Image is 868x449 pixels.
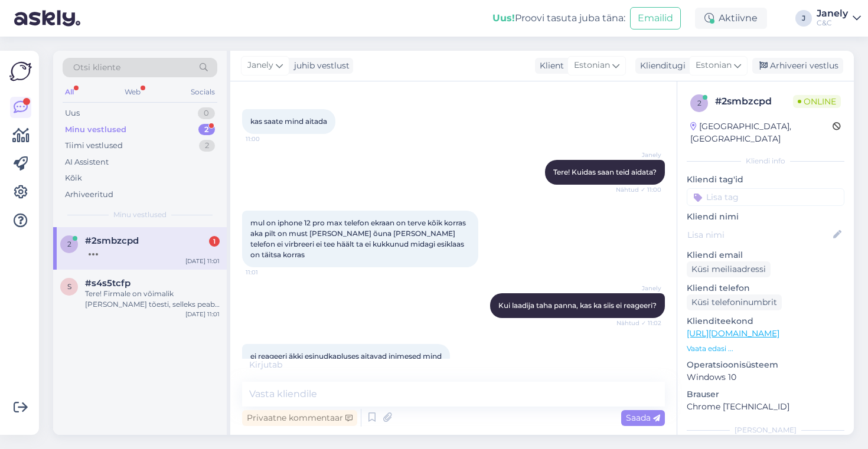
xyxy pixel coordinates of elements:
span: 11:00 [246,135,290,143]
span: Nähtud ✓ 11:02 [616,319,661,327]
div: Kirjutab [242,359,665,371]
span: Tere! Kuidas saan teid aidata? [553,168,657,176]
span: Saada [626,412,660,423]
div: C&C [817,18,848,28]
span: Estonian [574,59,610,72]
span: . [282,359,284,370]
button: Emailid [630,7,681,30]
div: Proovi tasuta juba täna: [492,11,625,25]
div: Minu vestlused [65,124,126,136]
span: Otsi kliente [73,61,120,74]
div: [DATE] 11:01 [185,310,220,319]
span: Nähtud ✓ 11:00 [616,185,661,194]
p: Vaata edasi ... [687,343,844,354]
span: 2 [697,99,701,107]
p: Chrome [TECHNICAL_ID] [687,401,844,413]
img: Askly Logo [9,60,32,83]
p: Kliendi telefon [687,282,844,294]
div: 0 [198,107,215,119]
span: Janely [617,284,661,293]
p: Windows 10 [687,371,844,384]
p: Operatsioonisüsteem [687,359,844,371]
div: Web [122,84,143,100]
p: Kliendi email [687,249,844,261]
a: JanelyC&C [817,9,861,28]
div: Tiimi vestlused [65,140,123,152]
p: Kliendi tag'id [687,173,844,186]
div: Socials [188,84,217,100]
input: Lisa nimi [687,228,831,241]
div: Janely [817,9,848,18]
span: #s4s5tcfp [85,278,130,289]
div: Küsi telefoninumbrit [687,294,782,310]
div: 2 [199,140,215,152]
span: Janely [247,59,273,72]
div: AI Assistent [65,156,109,168]
span: 2 [67,240,71,248]
div: Tere! Firmale on võimalik [PERSON_NAME] tõesti, selleks peab minema kohapeale ja lepingu tegema. [85,289,220,310]
div: Kliendi info [687,156,844,166]
span: s [67,282,71,291]
div: 2 [198,124,215,136]
p: Klienditeekond [687,315,844,327]
div: [PERSON_NAME] [687,425,844,435]
span: Minu vestlused [113,209,167,220]
div: 1 [209,236,220,247]
div: Klient [535,60,564,72]
div: Klienditugi [635,60,686,72]
span: kas saate mind aitada [250,117,327,126]
p: Kliendi nimi [687,211,844,223]
div: Privaatne kommentaar [242,410,357,426]
div: J [795,10,812,27]
div: Kõik [65,172,82,184]
div: Arhiveeritud [65,189,113,201]
p: Brauser [687,388,844,401]
input: Lisa tag [687,188,844,206]
span: Kui laadija taha panna, kas ka siis ei reageeri? [498,301,657,310]
div: All [63,84,76,100]
span: Online [793,95,841,108]
span: mul on iphone 12 pro max telefon ekraan on terve kõik korras aka pilt on must [PERSON_NAME] õuna ... [250,218,468,259]
div: [DATE] 11:01 [185,257,220,266]
span: 11:01 [246,268,290,277]
span: Janely [617,150,661,159]
div: Uus [65,107,80,119]
div: [GEOGRAPHIC_DATA], [GEOGRAPHIC_DATA] [690,120,833,145]
div: Arhiveeri vestlus [752,58,843,74]
span: #2smbzcpd [85,235,139,246]
span: Estonian [696,59,732,72]
b: Uus! [492,12,515,24]
a: [URL][DOMAIN_NAME] [687,328,779,339]
div: Aktiivne [695,8,767,29]
div: # 2smbzcpd [715,94,793,109]
div: juhib vestlust [289,60,350,72]
span: ei reageeri äkki esinudkapluses aitavad inimesed mind [250,352,442,360]
div: Küsi meiliaadressi [687,261,771,277]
